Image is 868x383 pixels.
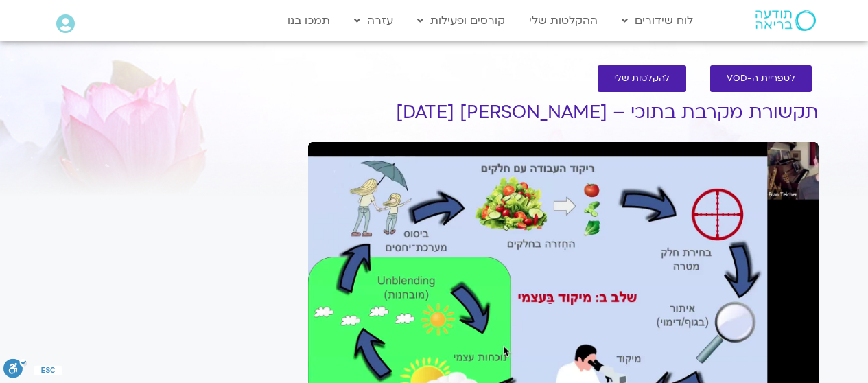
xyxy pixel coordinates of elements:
[308,102,819,123] h1: תקשורת מקרבת בתוכי – [PERSON_NAME] [DATE]
[410,8,512,34] a: קורסים ופעילות
[710,65,812,92] a: לספריית ה-VOD
[522,8,605,34] a: ההקלטות שלי
[755,10,816,31] img: תודעה בריאה
[598,65,686,92] a: להקלטות שלי
[727,73,795,84] span: לספריית ה-VOD
[281,8,337,34] a: תמכו בנו
[615,8,700,34] a: לוח שידורים
[347,8,400,34] a: עזרה
[614,73,670,84] span: להקלטות שלי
